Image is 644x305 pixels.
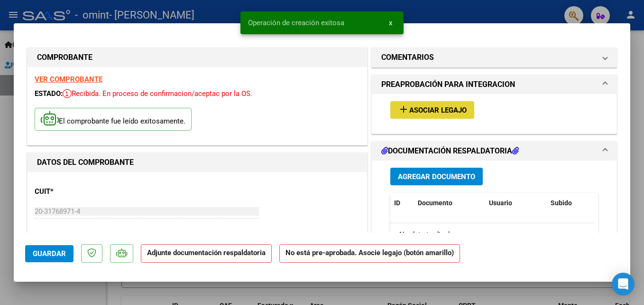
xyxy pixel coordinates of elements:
a: VER COMPROBANTE [35,75,102,84]
button: Asociar Legajo [390,101,474,119]
mat-expansion-panel-header: DOCUMENTACIÓN RESPALDATORIA [372,142,616,161]
h1: DOCUMENTACIÓN RESPALDATORIA [381,145,519,157]
button: Guardar [25,245,74,262]
strong: DATOS DEL COMPROBANTE [37,158,134,167]
span: ID [394,199,400,207]
datatable-header-cell: Documento [414,193,485,213]
span: Usuario [489,199,512,207]
datatable-header-cell: Usuario [485,193,547,213]
div: No data to display [390,223,595,247]
p: CUIT [35,186,132,197]
span: Guardar [33,249,66,258]
span: Asociar Legajo [409,106,467,114]
mat-expansion-panel-header: COMENTARIOS [372,48,616,67]
div: PREAPROBACIÓN PARA INTEGRACION [372,94,616,133]
p: El comprobante fue leído exitosamente. [35,108,192,131]
strong: Adjunte documentación respaldatoria [147,248,266,257]
span: ESTADO: [35,89,63,98]
button: x [381,14,400,31]
span: x [389,19,392,27]
h1: COMENTARIOS [381,52,434,63]
h1: PREAPROBACIÓN PARA INTEGRACION [381,79,515,90]
span: Agregar Documento [398,172,475,181]
strong: No está pre-aprobada. Asocie legajo (botón amarillo) [279,244,460,263]
span: Recibida. En proceso de confirmacion/aceptac por la OS. [63,89,252,98]
datatable-header-cell: ID [390,193,414,213]
span: Documento [418,199,452,207]
datatable-header-cell: Acción [594,193,642,213]
strong: COMPROBANTE [37,53,92,62]
span: Operación de creación exitosa [248,18,344,28]
mat-icon: add [398,104,409,115]
button: Agregar Documento [390,168,483,185]
datatable-header-cell: Subido [547,193,594,213]
mat-expansion-panel-header: PREAPROBACIÓN PARA INTEGRACION [372,75,616,94]
div: Open Intercom Messenger [612,273,635,295]
span: Subido [551,199,572,207]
